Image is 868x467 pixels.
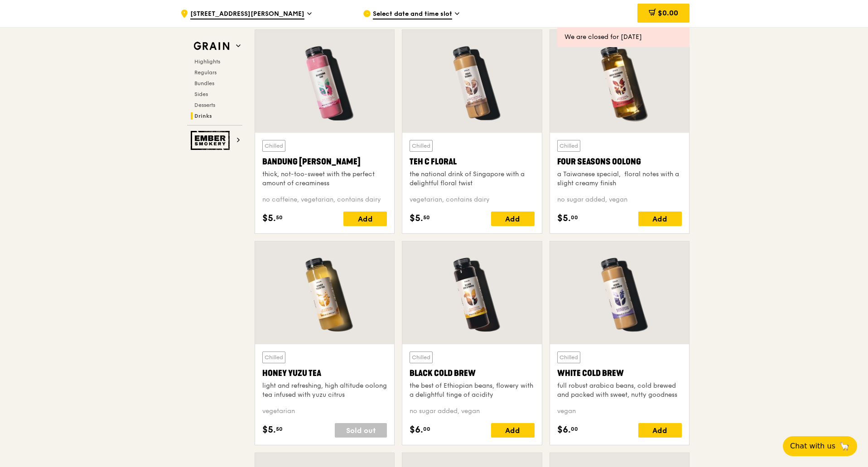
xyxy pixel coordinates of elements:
[191,131,232,150] img: Ember Smokery web logo
[410,212,423,225] span: $5.
[343,212,387,226] div: Add
[410,381,534,400] div: the best of Ethiopian beans, flowery with a delightful tinge of acidity
[262,212,276,225] span: $5.
[638,212,682,226] div: Add
[557,423,571,437] span: $6.
[276,425,283,433] span: 50
[410,351,433,363] div: Chilled
[194,58,220,65] span: Highlights
[373,10,452,19] span: Select date and time slot
[262,170,387,188] div: thick, not-too-sweet with the perfect amount of creaminess
[839,441,850,452] span: 🦙
[262,367,387,380] div: Honey Yuzu Tea
[194,80,214,87] span: Bundles
[410,170,534,188] div: the national drink of Singapore with a delightful floral twist
[262,195,387,204] div: no caffeine, vegetarian, contains dairy
[491,423,535,438] div: Add
[557,155,682,168] div: Four Seasons Oolong
[262,407,387,416] div: vegetarian
[410,140,433,152] div: Chilled
[262,140,285,152] div: Chilled
[557,367,682,380] div: White Cold Brew
[423,425,430,433] span: 00
[194,113,212,119] span: Drinks
[557,195,682,204] div: no sugar added, vegan
[262,155,387,168] div: Bandung [PERSON_NAME]
[194,102,215,108] span: Desserts
[191,38,232,54] img: Grain web logo
[557,170,682,188] div: a Taiwanese special, floral notes with a slight creamy finish
[410,367,534,380] div: Black Cold Brew
[638,423,682,438] div: Add
[557,212,571,225] span: $5.
[423,214,430,221] span: 50
[410,195,534,204] div: vegetarian, contains dairy
[557,351,580,363] div: Chilled
[571,214,578,221] span: 00
[557,140,580,152] div: Chilled
[194,69,217,76] span: Regulars
[262,423,276,437] span: $5.
[262,351,285,363] div: Chilled
[190,10,304,19] span: [STREET_ADDRESS][PERSON_NAME]
[410,155,534,168] div: Teh C Floral
[194,91,208,97] span: Sides
[410,423,423,437] span: $6.
[491,212,535,226] div: Add
[790,441,835,452] span: Chat with us
[557,381,682,400] div: full robust arabica beans, cold brewed and packed with sweet, nutty goodness
[262,381,387,400] div: light and refreshing, high altitude oolong tea infused with yuzu citrus
[276,214,283,221] span: 50
[571,425,578,433] span: 00
[335,423,387,438] div: Sold out
[658,9,678,17] span: $0.00
[783,436,857,456] button: Chat with us🦙
[410,407,534,416] div: no sugar added, vegan
[557,407,682,416] div: vegan
[564,33,682,42] div: We are closed for [DATE]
